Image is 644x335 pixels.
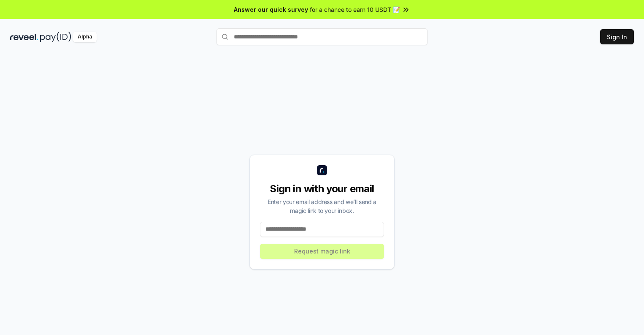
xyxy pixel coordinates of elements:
[73,32,97,42] div: Alpha
[260,197,384,215] div: Enter your email address and we’ll send a magic link to your inbox.
[600,29,634,44] button: Sign In
[317,165,327,175] img: logo_small
[10,32,38,42] img: reveel_dark
[40,32,71,42] img: pay_id
[260,182,384,196] div: Sign in with your email
[234,5,308,14] span: Answer our quick survey
[310,5,400,14] span: for a chance to earn 10 USDT 📝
